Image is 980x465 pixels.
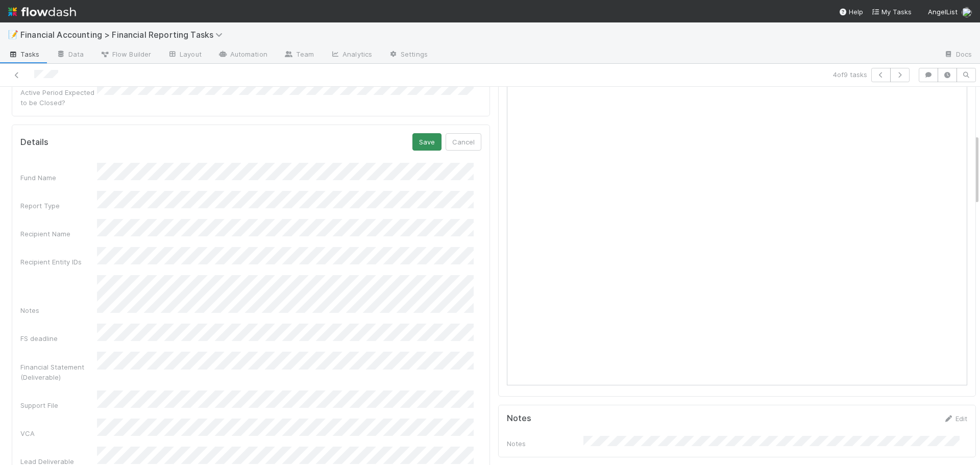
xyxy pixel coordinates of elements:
img: logo-inverted-e16ddd16eac7371096b0.svg [8,3,76,20]
span: Tasks [8,49,40,59]
a: Analytics [322,47,380,63]
span: My Tasks [871,8,912,16]
span: 📝 [8,30,18,39]
div: Recipient Entity IDs [20,257,97,267]
div: Active Period Expected to be Closed? [20,87,97,108]
div: Help [839,7,863,17]
a: Automation [210,47,276,63]
a: Docs [936,47,980,63]
div: Recipient Name [20,229,97,239]
img: avatar_030f5503-c087-43c2-95d1-dd8963b2926c.png [962,7,972,17]
button: Cancel [446,133,481,151]
a: Data [48,47,92,63]
a: Settings [380,47,436,63]
div: Notes [20,305,97,315]
h5: Notes [507,413,531,424]
a: Layout [159,47,210,63]
div: Report Type [20,201,97,211]
a: My Tasks [871,7,912,17]
span: AngelList [928,8,958,16]
button: Save [412,133,442,151]
div: Support File [20,400,97,410]
div: Financial Statement (Deliverable) [20,362,97,382]
div: Fund Name [20,173,97,183]
a: Edit [943,414,967,423]
div: VCA [20,428,97,438]
a: Team [276,47,322,63]
a: Flow Builder [92,47,159,63]
div: FS deadline [20,333,97,344]
span: Flow Builder [100,49,151,59]
h5: Details [20,137,48,148]
span: Financial Accounting > Financial Reporting Tasks [20,30,228,40]
div: Notes [507,438,583,449]
span: 4 of 9 tasks [833,69,867,80]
